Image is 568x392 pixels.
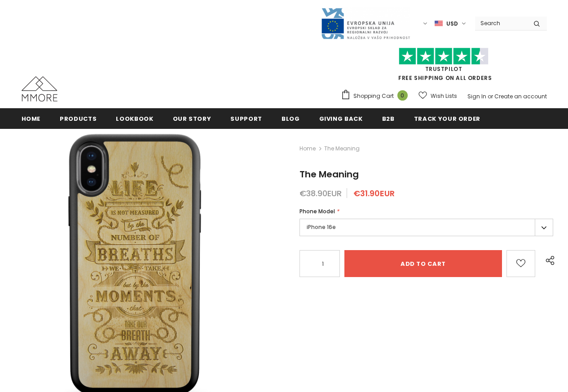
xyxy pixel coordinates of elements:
[299,207,335,215] span: Phone Model
[22,108,41,128] a: Home
[435,20,443,27] img: USD
[282,115,300,123] span: Blog
[397,90,408,101] span: 0
[321,7,410,40] img: Javni Razpis
[446,19,458,28] span: USD
[116,108,153,128] a: Lookbook
[230,108,262,128] a: support
[60,115,97,123] span: Products
[60,108,97,128] a: Products
[299,219,553,236] label: iPhone 16e
[475,17,527,30] input: Search Site
[382,108,395,128] a: B2B
[353,92,394,101] span: Shopping Cart
[488,92,493,100] span: or
[22,115,41,123] span: Home
[299,143,316,154] a: Home
[321,19,410,27] a: Javni Razpis
[282,108,300,128] a: Blog
[230,115,262,123] span: support
[22,76,57,101] img: MMORE Cases
[418,88,457,104] a: Wish Lists
[382,115,395,123] span: B2B
[299,188,342,199] span: €38.90EUR
[319,115,363,123] span: Giving back
[414,115,480,123] span: Track your order
[431,92,457,101] span: Wish Lists
[344,250,502,277] input: Add to cart
[299,168,359,181] span: The Meaning
[425,65,462,73] a: Trustpilot
[353,188,395,199] span: €31.90EUR
[116,115,153,123] span: Lookbook
[324,143,360,154] span: The Meaning
[173,115,211,123] span: Our Story
[173,108,211,128] a: Our Story
[414,108,480,128] a: Track your order
[399,48,489,65] img: Trust Pilot Stars
[467,92,486,100] a: Sign In
[494,92,547,100] a: Create an account
[341,89,412,103] a: Shopping Cart 0
[341,52,547,82] span: FREE SHIPPING ON ALL ORDERS
[319,108,363,128] a: Giving back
